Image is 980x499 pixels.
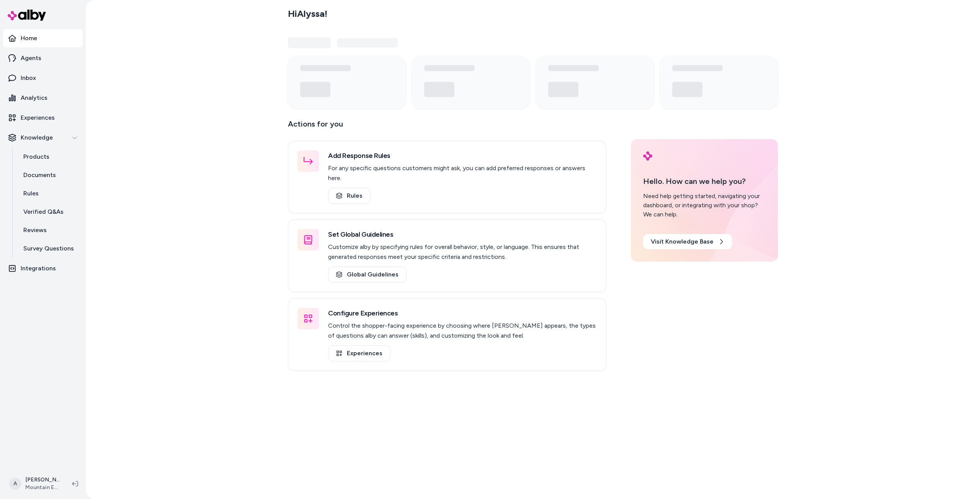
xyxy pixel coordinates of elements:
[16,166,83,184] a: Documents
[328,188,371,204] a: Rules
[23,207,64,216] p: Verified Q&As
[23,244,74,253] p: Survey Questions
[328,308,597,319] h3: Configure Experiences
[328,321,597,341] p: Control the shopper-facing experience by choosing where [PERSON_NAME] appears, the types of quest...
[328,229,597,240] h3: Set Global Guidelines
[23,152,49,161] p: Products
[16,148,83,166] a: Products
[3,259,83,278] a: Integrations
[643,234,732,249] a: Visit Knowledge Base
[9,478,21,490] span: A
[643,151,652,161] img: alby Logo
[25,484,60,491] span: Mountain Equipment Company
[23,171,56,180] p: Documents
[21,113,55,122] p: Experiences
[328,345,390,361] a: Experiences
[643,192,766,219] div: Need help getting started, navigating your dashboard, or integrating with your shop? We can help.
[3,49,83,67] a: Agents
[328,242,597,262] p: Customize alby by specifying rules for overall behavior, style, or language. This ensures that ge...
[21,133,53,142] p: Knowledge
[16,184,83,203] a: Rules
[16,221,83,239] a: Reviews
[3,89,83,107] a: Analytics
[21,93,47,102] p: Analytics
[21,34,37,43] p: Home
[328,150,597,161] h3: Add Response Rules
[5,471,66,496] button: A[PERSON_NAME]Mountain Equipment Company
[643,176,766,187] p: Hello. How can we help you?
[21,264,56,273] p: Integrations
[21,54,41,63] p: Agents
[3,69,83,87] a: Inbox
[16,239,83,258] a: Survey Questions
[288,118,606,136] p: Actions for you
[328,163,597,183] p: For any specific questions customers might ask, you can add preferred responses or answers here.
[3,29,83,47] a: Home
[16,203,83,221] a: Verified Q&As
[3,109,83,127] a: Experiences
[328,267,407,283] a: Global Guidelines
[288,8,327,20] h2: Hi Alyssa !
[23,189,39,198] p: Rules
[23,226,47,235] p: Reviews
[25,476,60,484] p: [PERSON_NAME]
[3,128,83,147] button: Knowledge
[8,10,46,21] img: alby Logo
[21,73,36,83] p: Inbox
